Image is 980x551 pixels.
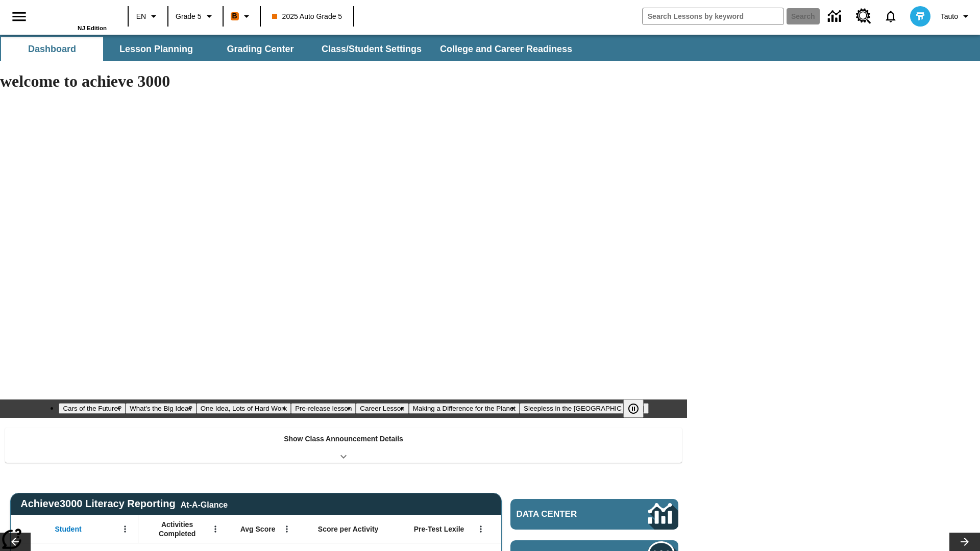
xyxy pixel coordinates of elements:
[904,3,937,30] button: Select a new avatar
[181,498,228,510] div: At-A-Glance
[409,403,520,414] button: Slide 6 Making a Difference for the Planet
[143,520,211,538] span: Activities Completed
[473,521,488,537] button: Open Menu
[117,521,133,537] button: Open Menu
[105,37,207,61] button: Lesson Planning
[877,3,904,30] a: Notifications
[432,37,580,61] button: College and Career Readiness
[1,37,103,61] button: Dashboard
[197,403,291,414] button: Slide 3 One Idea, Lots of Hard Work
[937,7,976,26] button: Profile/Settings
[126,403,197,414] button: Slide 2 What's the Big Idea?
[414,524,464,534] span: Pre-Test Lexile
[291,403,356,414] button: Slide 4 Pre-release lesson
[59,403,126,414] button: Slide 1 Cars of the Future?
[78,25,107,31] span: NJ Edition
[20,498,228,510] span: Achieve3000 Literacy Reporting
[40,4,107,31] div: Home
[272,11,342,22] span: 2025 Auto Grade 5
[850,3,877,30] a: Resource Center, Will open in new tab
[209,37,311,61] button: Grading Center
[279,521,295,537] button: Open Menu
[822,3,850,31] a: Data Center
[176,11,202,22] span: Grade 5
[171,7,219,26] button: Grade: Grade 5, Select a grade
[5,428,682,463] div: Show Class Announcement Details
[318,524,379,534] span: Score per Activity
[356,403,408,414] button: Slide 5 Career Lesson
[949,533,980,551] button: Lesson carousel, Next
[240,524,276,534] span: Avg Score
[623,399,644,418] button: Pause
[136,11,146,22] span: EN
[941,11,958,22] span: Tauto
[4,2,34,32] button: Open side menu
[910,6,930,27] img: avatar image
[40,5,107,25] a: Home
[517,509,613,519] span: Data Center
[208,521,223,537] button: Open Menu
[55,524,82,534] span: Student
[643,8,783,24] input: search field
[520,403,649,414] button: Slide 7 Sleepless in the Animal Kingdom
[232,10,237,22] span: B
[132,7,164,26] button: Language: EN, Select a language
[284,434,403,444] p: Show Class Announcement Details
[313,37,430,61] button: Class/Student Settings
[227,7,257,26] button: Boost Class color is orange. Change class color
[510,499,678,530] a: Data Center
[623,399,654,418] div: Pause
